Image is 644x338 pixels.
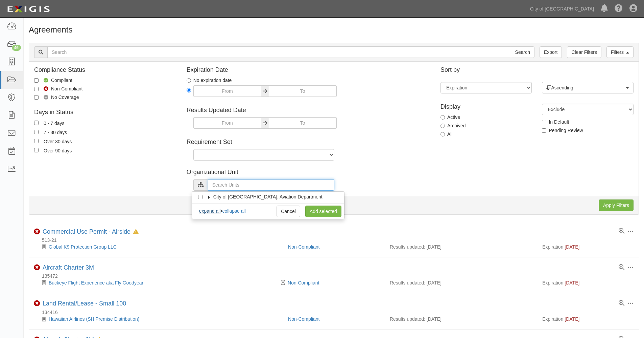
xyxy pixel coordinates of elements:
[187,77,232,84] label: No expiration date
[565,280,579,286] span: [DATE]
[542,316,634,322] div: Expiration:
[440,114,460,121] label: Active
[34,139,39,143] input: Over 30 days
[34,148,39,152] input: Over 90 days
[542,82,633,93] button: Ascending
[565,316,579,322] span: [DATE]
[5,3,52,15] img: logo-5460c22ac91f19d4615b14bd174203de0afe785f0fc80cf4dbbc73dc1793850b.png
[440,115,445,120] input: Active
[277,206,300,217] a: Cancel
[34,244,283,250] div: Global K9 Protection Group LLC
[43,300,126,308] div: Land Rental/Lease - Small 100
[49,244,117,250] a: Global K9 Protection Group LLC
[390,244,532,250] div: Results updated: [DATE]
[199,208,246,214] div: •
[34,77,72,84] label: Compliant
[615,5,623,13] i: Help Center - Complianz
[47,46,511,58] input: Search
[542,119,569,125] label: In Default
[440,131,453,138] label: All
[269,85,337,97] input: To
[511,46,534,58] input: Search
[606,46,634,58] a: Filters
[34,237,639,244] div: 513-21
[34,109,176,116] h4: Days in Status
[305,206,341,217] a: Add selected
[440,124,445,128] input: Archived
[213,194,323,199] span: City of [GEOGRAPHIC_DATA], Aviation Department
[44,147,72,154] div: Over 90 days
[527,2,597,16] a: City of [GEOGRAPHIC_DATA]
[390,279,532,286] div: Results updated: [DATE]
[546,84,624,91] span: Ascending
[193,117,261,129] input: From
[540,46,562,58] a: Export
[34,78,39,83] input: Compliant
[49,316,139,322] a: Hawaiian Airlines (SH Premise Distribution)
[34,300,40,307] i: Non-Compliant
[187,139,430,146] h4: Requirement Set
[565,244,579,250] span: [DATE]
[440,122,466,129] label: Archived
[34,316,283,322] div: Hawaiian Airlines (SH Premise Distribution)
[440,132,445,136] input: All
[440,67,634,73] h4: Sort by
[542,127,583,134] label: Pending Review
[34,273,639,279] div: 135472
[542,244,634,250] div: Expiration:
[44,119,64,127] div: 0 - 7 days
[43,228,139,236] div: Commercial Use Permit - Airside
[542,279,634,286] div: Expiration:
[193,85,261,97] input: From
[43,228,130,235] a: Commercial Use Permit - Airside
[187,107,430,114] h4: Results Updated Date
[49,280,143,286] a: Buckeye Flight Experience aka Fly Goodyear
[619,228,624,234] a: View results summary
[288,316,319,322] a: Non-Compliant
[187,169,430,176] h4: Organizational Unit
[12,45,21,51] div: 46
[34,265,40,271] i: Non-Compliant
[44,128,67,136] div: 7 - 30 days
[34,95,39,100] input: No Coverage
[34,87,39,91] input: Non-Compliant
[133,230,139,234] i: In Default since 10/17/2024
[199,208,221,214] a: expand all
[187,67,430,73] h4: Expiration Date
[208,179,334,191] input: Search Units
[288,280,319,286] a: Non-Compliant
[43,300,126,307] a: Land Rental/Lease - Small 100
[269,117,337,129] input: To
[390,316,532,322] div: Results updated: [DATE]
[222,208,245,214] a: collapse all
[44,138,72,145] div: Over 30 days
[34,121,39,125] input: 0 - 7 days
[34,309,639,316] div: 134416
[619,265,624,271] a: View results summary
[288,244,319,250] a: Non-Compliant
[599,199,634,211] input: Apply Filters
[43,264,94,272] div: Aircraft Charter 3M
[34,67,176,73] h4: Compliance Status
[567,46,601,58] a: Clear Filters
[34,130,39,134] input: 7 - 30 days
[440,104,532,110] h4: Display
[34,279,283,286] div: Buckeye Flight Experience aka Fly Goodyear
[29,25,639,34] h1: Agreements
[619,300,624,307] a: View results summary
[542,120,546,124] input: In Default
[34,229,40,235] i: Non-Compliant
[34,94,79,101] label: No Coverage
[43,264,94,271] a: Aircraft Charter 3M
[542,128,546,133] input: Pending Review
[34,85,82,92] label: Non-Compliant
[281,280,285,285] i: Pending Review
[187,78,191,83] input: No expiration date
